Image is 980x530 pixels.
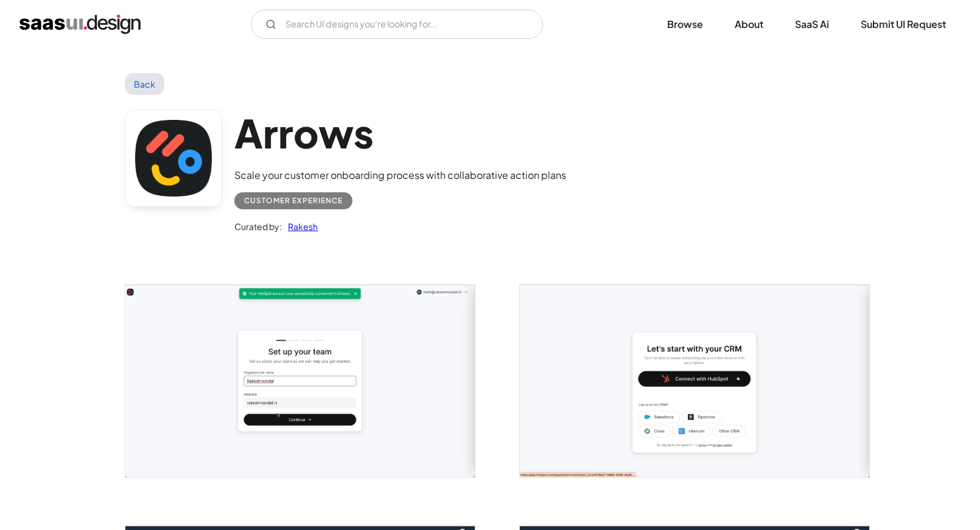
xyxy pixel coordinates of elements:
h1: Arrows [234,110,566,156]
a: Submit UI Request [846,11,961,38]
a: About [720,11,778,38]
a: Back [125,73,164,95]
form: Email Form [251,10,543,39]
a: Rakesh [282,219,318,234]
a: home [19,15,141,34]
div: Customer Experience [244,194,343,208]
div: Scale your customer onboarding process with collaborative action plans [234,168,566,183]
a: open lightbox [520,285,869,477]
img: 64f9dd7ca8cacdb44c97fec5_Arrows%20to%20Login.jpg [520,285,869,477]
input: Search UI designs you're looking for... [251,10,543,39]
a: open lightbox [125,285,475,477]
a: SaaS Ai [780,11,844,38]
img: 64f9dd7c6766502a844a9806_Arrows%20to%20setup%20team.jpg [125,285,475,477]
div: Curated by: [234,219,282,234]
a: Browse [653,11,718,38]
